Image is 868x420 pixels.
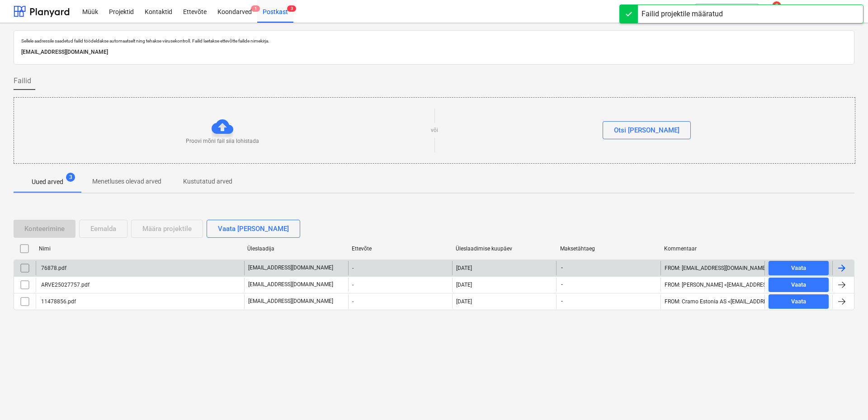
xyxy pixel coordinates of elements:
[791,263,806,274] div: Vaata
[248,281,333,288] p: [EMAIL_ADDRESS][DOMAIN_NAME]
[603,121,691,139] button: Otsi [PERSON_NAME]
[92,177,161,186] p: Menetluses olevad arved
[40,298,76,305] div: 11478856.pdf
[560,281,564,288] span: -
[791,280,806,290] div: Vaata
[21,47,847,57] p: [EMAIL_ADDRESS][DOMAIN_NAME]
[614,124,679,136] div: Otsi [PERSON_NAME]
[560,297,564,305] span: -
[186,137,259,145] p: Proovi mõni fail siia lohistada
[32,177,63,187] p: Uued arved
[39,245,240,252] div: Nimi
[248,264,333,272] p: [EMAIL_ADDRESS][DOMAIN_NAME]
[348,294,452,309] div: -
[456,298,472,305] div: [DATE]
[664,245,761,252] div: Kommentaar
[287,5,296,12] span: 3
[431,127,438,134] p: või
[456,265,472,271] div: [DATE]
[456,282,472,288] div: [DATE]
[66,173,75,182] span: 3
[40,265,66,271] div: 76878.pdf
[560,245,657,252] div: Maksetähtaeg
[769,294,829,309] button: Vaata
[456,245,553,252] div: Üleslaadimise kuupäev
[207,220,300,238] button: Vaata [PERSON_NAME]
[642,9,723,19] div: Failid projektile määratud
[251,5,260,12] span: 1
[218,223,289,235] div: Vaata [PERSON_NAME]
[21,38,847,44] p: Sellele aadressile saadetud failid töödeldakse automaatselt ning tehakse viirusekontroll. Failid ...
[769,278,829,292] button: Vaata
[14,97,855,164] div: Proovi mõni fail siia lohistadavõiOtsi [PERSON_NAME]
[348,278,452,292] div: -
[248,297,333,305] p: [EMAIL_ADDRESS][DOMAIN_NAME]
[183,177,232,186] p: Kustutatud arved
[14,76,31,86] span: Failid
[247,245,344,252] div: Üleslaadija
[352,245,449,252] div: Ettevõte
[769,261,829,275] button: Vaata
[823,377,868,420] iframe: Chat Widget
[791,297,806,307] div: Vaata
[348,261,452,275] div: -
[40,282,90,288] div: ARVE25027757.pdf
[560,264,564,272] span: -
